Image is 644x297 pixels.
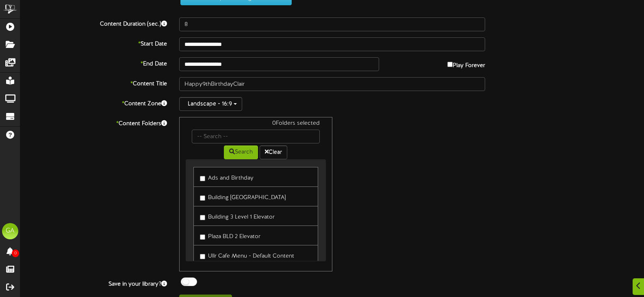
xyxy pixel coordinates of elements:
div: GA [2,223,18,239]
input: Play Forever [447,62,453,67]
label: Building 3 Level 1 Elevator [200,210,275,221]
label: Content Title [14,77,173,88]
input: Title of this Content [179,77,485,91]
input: Ads and Birthday [200,176,205,181]
input: Building 3 Level 1 Elevator [200,215,205,220]
label: Save in your library? [14,277,173,288]
label: Building [GEOGRAPHIC_DATA] [200,191,286,202]
input: Ullr Cafe Menu - Default Content Folder [200,254,205,259]
label: Start Date [14,37,173,48]
button: Clear [260,145,287,159]
label: Content Zone [14,97,173,108]
input: Building [GEOGRAPHIC_DATA] [200,195,205,201]
label: End Date [14,57,173,68]
label: Ullr Cafe Menu - Default Content Folder [200,249,311,269]
label: Ads and Birthday [200,171,254,182]
label: Plaza BLD 2 Elevator [200,230,260,241]
label: Content Folders [14,117,173,128]
button: Search [224,145,258,159]
label: Play Forever [447,57,485,70]
span: 0 [12,249,19,257]
input: Plaza BLD 2 Elevator [200,234,205,240]
input: -- Search -- [192,130,319,143]
label: Content Duration (sec.) [14,17,173,28]
div: 0 Folders selected [186,119,325,130]
button: Landscape - 16:9 [179,97,242,111]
